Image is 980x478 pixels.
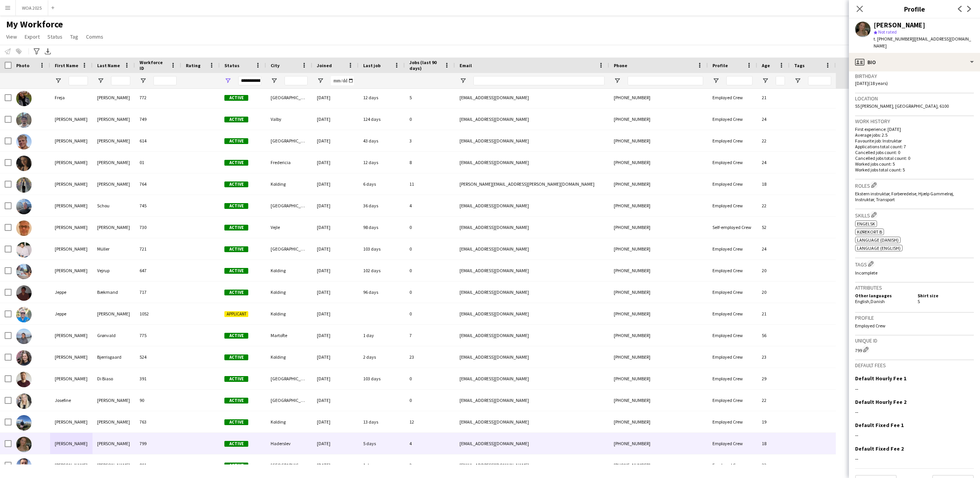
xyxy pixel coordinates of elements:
p: Favourite job: Instruktør [855,138,974,144]
div: [DATE] [312,130,359,151]
button: Open Filter Menu [271,77,278,84]
div: 23 [405,346,455,368]
div: [PHONE_NUMBER] [609,173,708,195]
div: [PERSON_NAME] [50,346,93,368]
div: [GEOGRAPHIC_DATA] [266,238,312,259]
div: Müller [93,238,135,259]
div: [EMAIL_ADDRESS][DOMAIN_NAME] [455,390,609,411]
div: [EMAIL_ADDRESS][DOMAIN_NAME] [455,260,609,281]
h3: Roles [855,181,974,189]
div: 0 [405,238,455,259]
div: [GEOGRAPHIC_DATA] [266,390,312,411]
div: 721 [135,238,181,259]
div: 22 [757,130,790,151]
div: Employed Crew [708,433,757,454]
span: Photo [16,63,29,68]
div: [PERSON_NAME] [93,433,135,454]
span: Status [224,63,239,68]
img: Jakob West Rasmussen [16,220,32,236]
div: 1 day [359,454,405,476]
div: 3 [405,130,455,151]
div: 24 [757,152,790,173]
div: Vejle [266,217,312,238]
span: City [271,63,280,68]
button: Open Filter Menu [794,77,801,84]
button: Open Filter Menu [317,77,324,84]
span: Active [224,95,248,101]
div: 24 [757,238,790,259]
div: Employed Crew [708,303,757,324]
div: 801 [135,454,181,476]
button: Open Filter Menu [762,77,769,84]
div: [DATE] [312,281,359,303]
div: 717 [135,281,181,303]
div: 5 [405,87,455,108]
span: Export [25,33,40,40]
div: Bjerrisgaard [93,346,135,368]
div: [PHONE_NUMBER] [609,130,708,151]
img: Jeppe Nielsen [16,307,32,322]
a: Tag [67,32,81,42]
div: [PERSON_NAME] [50,454,93,476]
div: [EMAIL_ADDRESS][DOMAIN_NAME] [455,195,609,216]
div: [PHONE_NUMBER] [609,390,708,411]
div: 103 days [359,368,405,389]
div: [GEOGRAPHIC_DATA] [266,454,312,476]
div: 749 [135,108,181,130]
div: 01 [135,152,181,173]
img: Julius Vissing [16,458,32,474]
span: Ekstern instruktør, Forberedelse, Hjælp Gammelrøj, Instruktør, Transport [855,191,954,202]
div: 0 [405,303,455,324]
div: [PHONE_NUMBER] [609,411,708,432]
a: Status [44,32,66,42]
div: Employed Crew [708,195,757,216]
span: Active [224,268,248,274]
div: [PERSON_NAME] [93,173,135,195]
div: 0 [405,390,455,411]
div: 0 [405,368,455,389]
div: [PHONE_NUMBER] [609,217,708,238]
img: Jens Müller [16,242,32,258]
div: [PERSON_NAME] [50,260,93,281]
span: Tag [70,33,78,40]
div: [GEOGRAPHIC_DATA] [266,195,312,216]
div: [PERSON_NAME] [50,195,93,216]
app-action-btn: Advanced filters [32,47,41,56]
div: Kolding [266,303,312,324]
input: Phone Filter Input [628,76,703,85]
span: Kørekort B [857,229,882,235]
div: [PERSON_NAME] [50,130,93,151]
div: 20 [757,281,790,303]
div: Kolding [266,173,312,195]
img: Jacob Schou [16,199,32,214]
span: Phone [614,63,627,68]
div: Kolding [266,260,312,281]
span: Active [224,117,248,122]
img: Johanne Bjerrisgaard [16,350,32,366]
div: 775 [135,325,181,346]
img: Henk Sanderhoff [16,134,32,149]
h3: Work history [855,118,974,125]
div: [DATE] [312,238,359,259]
div: [EMAIL_ADDRESS][DOMAIN_NAME] [455,108,609,130]
div: Bio [849,53,980,71]
img: Freja Schnell [16,91,32,106]
div: 2 [405,454,455,476]
div: [DATE] [312,454,359,476]
button: Open Filter Menu [97,77,104,84]
div: 56 [757,325,790,346]
div: [PERSON_NAME] [50,152,93,173]
button: Open Filter Menu [224,77,231,84]
span: Active [224,138,248,144]
div: Di Biaso [93,368,135,389]
div: 33 [757,454,790,476]
div: 43 days [359,130,405,151]
span: View [6,33,17,40]
div: 763 [135,411,181,432]
div: 730 [135,217,181,238]
div: 7 [405,325,455,346]
div: Employed Crew [708,238,757,259]
input: Workforce ID Filter Input [153,76,177,85]
div: [DATE] [312,87,359,108]
div: Employed Crew [708,260,757,281]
